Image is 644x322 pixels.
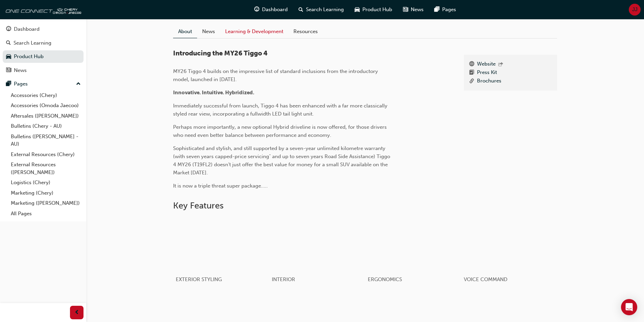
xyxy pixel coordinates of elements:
[8,111,84,121] a: Aftersales ([PERSON_NAME])
[3,50,84,63] a: Product Hub
[442,6,456,14] span: Pages
[629,4,641,16] button: JJ
[365,217,461,291] button: ERGONOMICS
[8,208,84,219] a: All Pages
[299,5,303,14] span: search-icon
[3,78,84,90] button: Pages
[411,6,424,14] span: News
[269,217,365,291] button: INTERIOR
[14,80,28,88] div: Pages
[173,25,197,38] a: About
[8,121,84,131] a: Bulletins (Chery - AU)
[254,5,259,14] span: guage-icon
[8,198,84,208] a: Marketing ([PERSON_NAME])
[477,60,496,69] a: Website
[293,3,349,17] a: search-iconSearch Learning
[477,77,501,85] a: Brochures
[403,5,408,14] span: news-icon
[621,299,637,315] div: Open Intercom Messenger
[173,103,389,117] span: Immediately successful from launch, Tiggo 4 has been enhanced with a far more classically styled ...
[76,80,81,89] span: up-icon
[362,6,392,14] span: Product Hub
[197,25,220,38] a: News
[8,131,84,149] a: Bulletins ([PERSON_NAME] - AU)
[173,49,268,57] span: Introducing the MY26 Tiggo 4
[469,77,474,85] span: link-icon
[262,6,288,14] span: Dashboard
[3,23,84,35] a: Dashboard
[434,5,439,14] span: pages-icon
[176,276,222,282] span: EXTERIOR STYLING
[477,69,497,77] a: Press Kit
[8,159,84,177] a: External Resources ([PERSON_NAME])
[3,64,84,77] a: News
[355,5,360,14] span: car-icon
[173,90,254,96] span: Innovative. Intuitive. Hybridized.
[8,90,84,101] a: Accessories (Chery)
[6,40,11,46] span: search-icon
[173,200,557,211] h2: Key Features
[173,145,391,176] span: Sophisticated and stylish, and still supported by a seven-year unlimited kilometre warranty (with...
[14,25,40,33] div: Dashboard
[173,217,269,291] button: EXTERIOR STYLING
[498,62,503,68] span: outbound-icon
[249,3,293,17] a: guage-iconDashboard
[8,177,84,188] a: Logistics (Chery)
[14,39,51,47] div: Search Learning
[220,25,288,38] a: Learning & Development
[368,276,402,282] span: ERGONOMICS
[306,6,344,14] span: Search Learning
[461,217,557,291] button: VOICE COMMAND
[272,276,295,282] span: INTERIOR
[8,149,84,160] a: External Resources (Chery)
[14,67,27,74] div: News
[6,81,11,87] span: pages-icon
[74,308,79,317] span: prev-icon
[429,3,461,17] a: pages-iconPages
[173,183,268,189] span: It is now a triple threat super package.....
[8,100,84,111] a: Accessories (Omoda Jaecoo)
[464,276,507,282] span: VOICE COMMAND
[3,37,84,49] a: Search Learning
[6,54,11,60] span: car-icon
[8,188,84,198] a: Marketing (Chery)
[469,60,474,69] span: www-icon
[469,69,474,77] span: booktick-icon
[6,68,11,74] span: news-icon
[3,22,84,78] button: DashboardSearch LearningProduct HubNews
[173,68,379,82] span: MY26 Tiggo 4 builds on the impressive list of standard inclusions from the introductory model, la...
[6,26,11,32] span: guage-icon
[288,25,323,38] a: Resources
[632,6,638,14] span: JJ
[398,3,429,17] a: news-iconNews
[173,124,388,138] span: Perhaps more importantly, a new optional Hybrid driveline is now offered, for those drivers who n...
[3,3,81,16] img: oneconnect
[349,3,398,17] a: car-iconProduct Hub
